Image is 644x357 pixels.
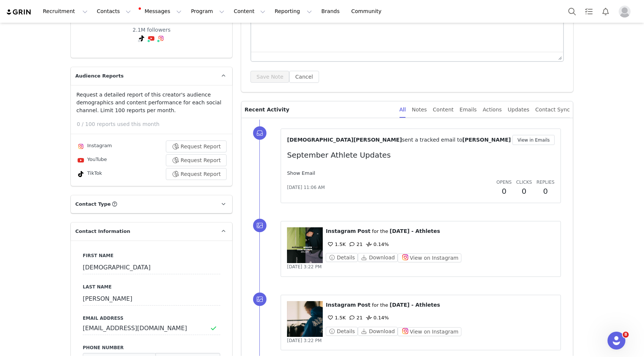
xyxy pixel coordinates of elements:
span: [DATE] - Athletes [390,302,440,308]
button: View in Emails [512,135,555,145]
span: [DATE] - Athletes [390,228,440,234]
span: Instagram [326,228,356,234]
span: Audience Reports [75,72,124,80]
img: instagram.svg [78,143,84,149]
div: TikTok [76,170,102,178]
label: Last Name [83,284,220,290]
span: [DATE] 3:22 PM [287,338,322,343]
div: Contact Sync [535,101,570,118]
img: instagram.svg [158,35,164,41]
a: View on Instagram [398,329,461,334]
button: Request Report [166,140,227,152]
span: [PERSON_NAME] [462,137,511,143]
span: 21 [348,241,363,247]
h2: 0 [536,186,555,197]
span: 1.5K [326,241,345,247]
input: Email Address [83,322,220,335]
p: ⁨ ⁩ ⁨ ⁩ for the ⁨ ⁩ [326,301,555,309]
button: Notifications [597,3,614,20]
span: [DEMOGRAPHIC_DATA][PERSON_NAME] [287,137,402,143]
button: Cancel [289,71,319,83]
a: Community [347,3,389,20]
button: Profile [614,6,638,18]
button: Contacts [92,3,135,20]
button: Download [358,327,398,336]
span: 21 [348,315,363,320]
button: Recruitment [38,3,92,20]
p: September Athlete Updates [287,149,555,161]
p: 0 / 100 reports used this month [77,120,232,128]
div: Content [433,101,454,118]
h2: 0 [516,186,532,197]
span: 0.14% [364,315,389,320]
button: Request Report [166,168,227,180]
iframe: Intercom live chat [607,332,625,350]
button: Request Report [166,154,227,166]
button: Program [186,3,229,20]
button: Content [229,3,270,20]
p: Request a detailed report of this creator's audience demographics and content performance for eac... [76,91,227,114]
span: Clicks [516,180,532,185]
img: grin logo [6,9,32,16]
span: Post [357,228,370,234]
div: Notes [412,101,427,118]
button: View on Instagram [398,327,461,336]
span: 8 [623,332,629,338]
button: Details [326,327,358,336]
div: Press the Up and Down arrow keys to resize the editor. [555,52,563,61]
div: 2.1M followers [133,26,171,34]
span: Instagram [326,302,356,308]
div: Emails [460,101,477,118]
button: Messages [136,3,186,20]
span: Contact Type [75,200,111,208]
span: 1.5K [326,315,345,320]
span: Opens [496,180,512,185]
div: Updates [508,101,529,118]
h2: 0 [496,186,512,197]
label: Email Address [83,315,220,322]
body: Rich Text Area. Press ALT-0 for help. [6,6,306,14]
img: placeholder-profile.jpg [619,6,631,18]
div: Actions [483,101,502,118]
button: Download [358,253,398,262]
button: Search [564,3,580,20]
p: Recent Activity [244,101,393,118]
button: View on Instagram [398,253,461,262]
span: Replies [536,180,555,185]
span: sent a tracked email to [402,137,463,143]
button: Save Note [250,71,289,83]
button: Reporting [270,3,316,20]
div: Instagram [76,142,112,151]
label: First Name [83,252,220,259]
span: 0.14% [364,241,389,247]
p: ⁨ ⁩ ⁨ ⁩ for the ⁨ ⁩ [326,227,555,235]
a: Brands [317,3,346,20]
a: Show Email [287,170,315,176]
a: View on Instagram [398,255,461,260]
div: YouTube [76,156,107,165]
span: [DATE] 11:06 AM [287,184,325,191]
a: Tasks [581,3,597,20]
label: Phone Number [83,344,220,351]
span: [DATE] 3:22 PM [287,264,322,269]
div: All [400,101,406,118]
button: Details [326,253,358,262]
span: Contact Information [75,228,130,235]
span: Post [357,302,370,308]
